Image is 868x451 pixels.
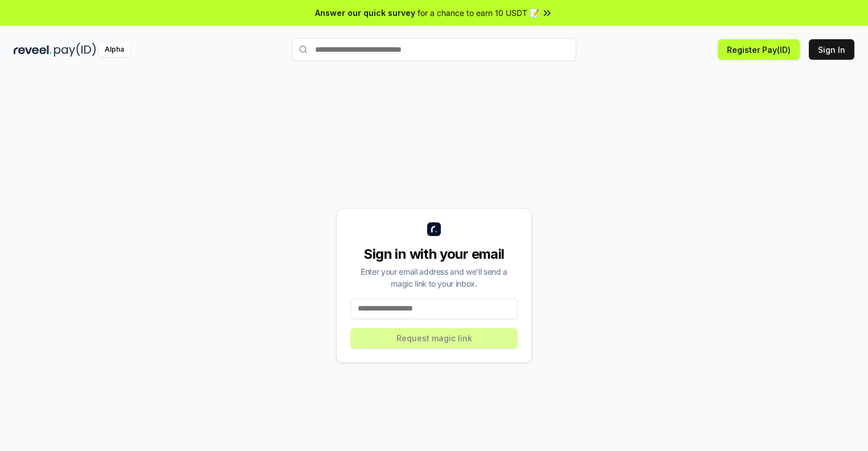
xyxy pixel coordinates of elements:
button: Sign In [809,39,854,60]
img: logo_small [427,222,441,236]
img: pay_id [54,43,96,57]
div: Sign in with your email [350,245,518,263]
img: reveel_dark [14,43,52,57]
div: Alpha [98,43,130,57]
button: Register Pay(ID) [718,39,800,60]
span: for a chance to earn 10 USDT 📝 [418,7,539,19]
div: Enter your email address and we’ll send a magic link to your inbox. [350,266,518,289]
span: Answer our quick survey [315,7,415,19]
